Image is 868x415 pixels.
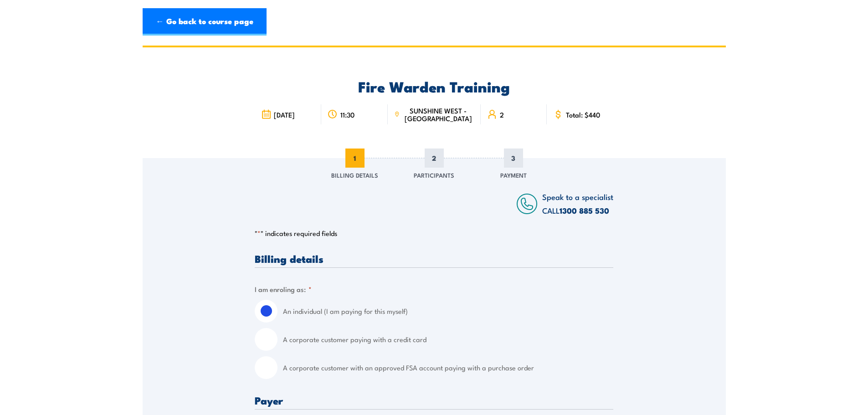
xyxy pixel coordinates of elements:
a: ← Go back to course page [143,8,267,36]
span: SUNSHINE WEST - [GEOGRAPHIC_DATA] [402,107,474,122]
span: Speak to a specialist CALL [542,191,613,216]
span: 2 [500,111,504,118]
label: A corporate customer with an approved FSA account paying with a purchase order [283,356,613,379]
label: An individual (I am paying for this myself) [283,300,613,323]
a: 1300 885 530 [560,205,609,216]
h2: Fire Warden Training [255,80,613,92]
span: 3 [504,149,523,168]
span: Participants [414,170,454,179]
h3: Billing details [255,253,613,264]
span: Total: $440 [566,111,600,118]
span: 1 [345,149,365,168]
span: [DATE] [274,111,295,118]
h3: Payer [255,395,613,405]
span: 11:30 [340,111,354,118]
span: Billing Details [331,170,378,179]
legend: I am enroling as: [255,284,312,294]
label: A corporate customer paying with a credit card [283,328,613,351]
p: " " indicates required fields [255,229,613,238]
span: Payment [500,170,527,179]
span: 2 [425,149,444,168]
